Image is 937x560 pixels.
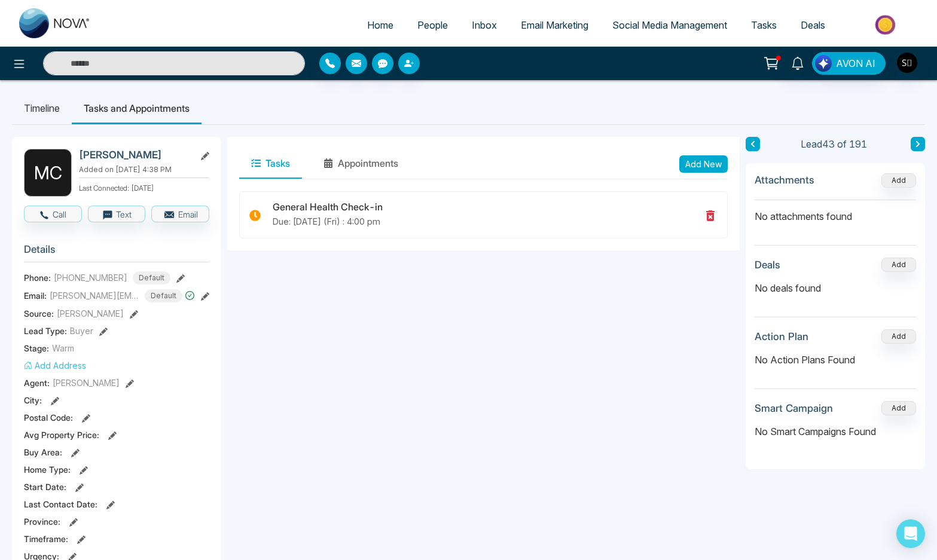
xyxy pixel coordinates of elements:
[355,14,405,36] a: Home
[79,149,190,161] h2: [PERSON_NAME]
[843,11,930,38] img: Market-place.gif
[79,164,209,175] p: Added on [DATE] 4:38 PM
[881,401,916,415] button: Add
[24,243,209,262] h3: Details
[53,377,120,389] span: [PERSON_NAME]
[24,206,82,222] button: Call
[19,8,91,38] img: Nova CRM Logo
[52,342,74,354] span: Warm
[273,201,701,213] h3: General Health Check-in
[755,424,916,439] p: No Smart Campaigns Found
[755,402,833,414] h3: Smart Campaign
[79,180,209,194] p: Last Connected: [DATE]
[417,19,448,31] span: People
[57,307,124,320] span: [PERSON_NAME]
[24,463,71,476] span: Home Type :
[88,206,146,222] button: Text
[239,149,302,179] button: Tasks
[24,149,72,197] div: M C
[509,14,600,36] a: Email Marketing
[896,519,925,548] div: Open Intercom Messenger
[755,259,780,271] h3: Deals
[812,52,886,75] button: AVON AI
[12,92,72,124] li: Timeline
[72,92,202,124] li: Tasks and Appointments
[679,155,728,173] button: Add New
[612,19,727,31] span: Social Media Management
[273,215,701,228] p: Due: [DATE] (Fri) : 4:00 pm
[24,446,62,458] span: Buy Area :
[24,377,50,389] span: Agent:
[24,515,60,528] span: Province :
[897,53,917,73] img: User Avatar
[881,258,916,272] button: Add
[24,271,51,284] span: Phone:
[751,19,777,31] span: Tasks
[24,394,42,406] span: City :
[521,19,588,31] span: Email Marketing
[24,498,97,510] span: Last Contact Date :
[881,329,916,344] button: Add
[801,137,867,151] span: Lead 43 of 191
[405,14,460,36] a: People
[24,481,66,493] span: Start Date :
[789,14,837,36] a: Deals
[312,149,410,179] button: Appointments
[755,331,808,342] h3: Action Plan
[133,271,170,284] span: Default
[755,174,814,186] h3: Attachments
[24,533,68,545] span: Timeframe :
[24,325,67,337] span: Lead Type:
[367,19,393,31] span: Home
[755,281,916,295] p: No deals found
[881,175,916,185] span: Add
[54,271,127,284] span: [PHONE_NUMBER]
[755,200,916,224] p: No attachments found
[24,411,73,424] span: Postal Code :
[151,206,209,222] button: Email
[145,289,182,302] span: Default
[24,307,54,320] span: Source:
[50,289,139,302] span: [PERSON_NAME][EMAIL_ADDRESS][DOMAIN_NAME]
[24,359,86,372] button: Add Address
[460,14,509,36] a: Inbox
[70,325,93,337] span: Buyer
[24,289,47,302] span: Email:
[881,173,916,188] button: Add
[739,14,789,36] a: Tasks
[600,14,739,36] a: Social Media Management
[472,19,497,31] span: Inbox
[755,353,916,367] p: No Action Plans Found
[24,429,99,441] span: Avg Property Price :
[815,55,832,72] img: Lead Flow
[24,342,49,354] span: Stage:
[836,56,875,71] span: AVON AI
[801,19,825,31] span: Deals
